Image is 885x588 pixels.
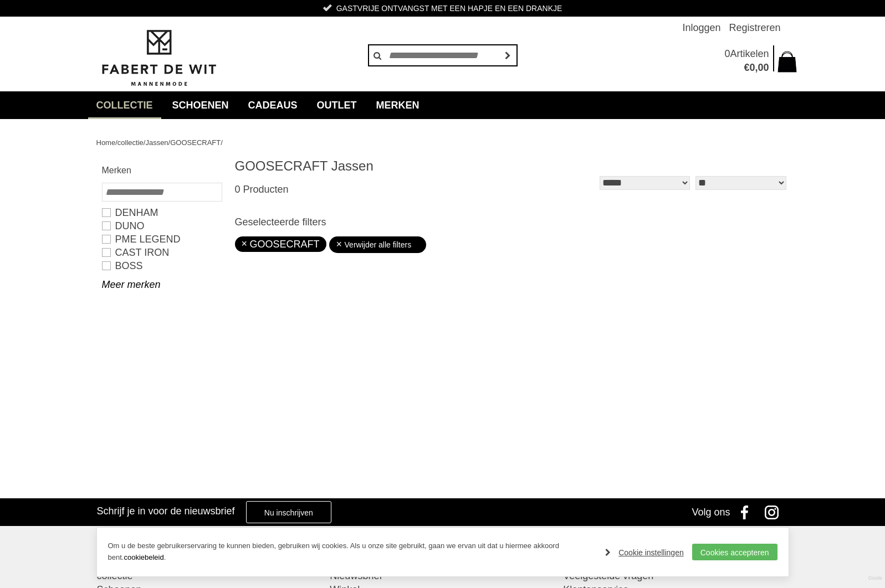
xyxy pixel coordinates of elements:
span: 00 [758,62,769,73]
img: Fabert de Wit [96,28,221,88]
a: PME LEGEND [102,233,221,246]
a: Inloggen [682,17,720,39]
a: collectie [117,138,144,147]
h2: Merken [102,163,221,177]
a: cookiebeleid [124,553,163,561]
a: CAST IRON [102,246,221,259]
span: , [755,62,758,73]
a: Duno [102,219,221,233]
a: collectie [88,91,161,119]
a: Nu inschrijven [246,501,331,523]
a: Meer merken [102,278,221,291]
a: Schoenen [164,91,237,119]
span: / [144,138,146,147]
span: / [168,138,171,147]
a: Facebook [733,498,761,526]
span: 0 [749,62,755,73]
a: DENHAM [102,206,221,219]
span: 0 [724,48,730,59]
span: Artikelen [730,48,769,59]
span: / [115,138,117,147]
a: Cookie instellingen [605,544,684,561]
h3: Geselecteerde filters [235,216,789,228]
h1: GOOSECRAFT Jassen [235,158,512,174]
span: / [221,138,223,147]
span: 0 Producten [235,184,289,195]
a: GOOSECRAFT [242,239,320,250]
div: Volg ons [692,498,730,526]
span: € [744,62,749,73]
a: Cookies accepteren [692,544,777,560]
p: Om u de beste gebruikerservaring te kunnen bieden, gebruiken wij cookies. Als u onze site gebruik... [108,540,595,564]
a: Outlet [309,91,365,119]
a: Divide [868,571,882,585]
a: Instagram [761,498,789,526]
a: GOOSECRAFT [170,138,221,147]
a: Home [96,138,116,147]
a: Verwijder alle filters [336,236,420,253]
a: Cadeaus [240,91,306,119]
a: Registreren [729,17,780,39]
a: Jassen [145,138,168,147]
a: Merken [368,91,428,119]
h3: Schrijf je in voor de nieuwsbrief [96,505,234,517]
a: BOSS [102,259,221,272]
